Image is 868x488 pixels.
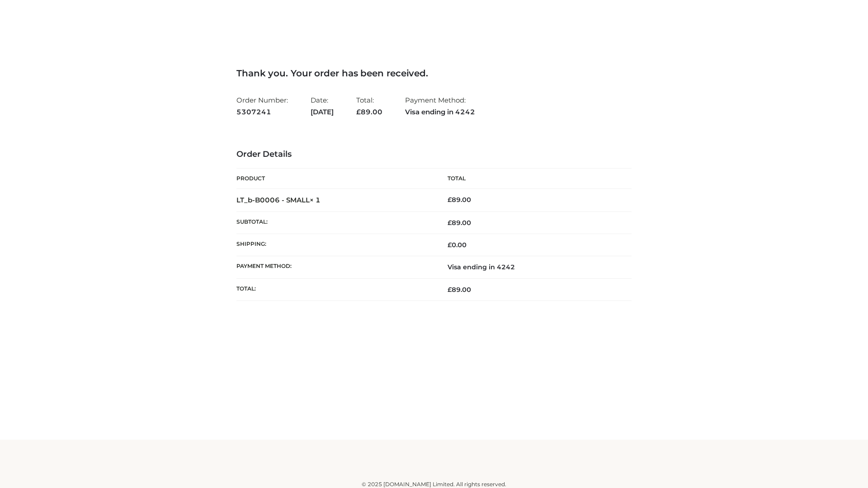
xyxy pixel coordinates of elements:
span: 89.00 [448,286,471,294]
span: £ [448,286,452,294]
th: Total [434,169,632,189]
strong: × 1 [310,196,321,204]
bdi: 0.00 [448,241,467,249]
span: 89.00 [448,219,471,227]
h3: Order Details [236,150,632,160]
span: £ [356,108,361,116]
h3: Thank you. Your order has been received. [236,68,632,79]
strong: LT_b-B0006 - SMALL [236,196,321,204]
li: Total: [356,92,382,120]
li: Payment Method: [405,92,475,120]
span: £ [448,219,452,227]
strong: [DATE] [311,106,334,118]
span: £ [448,196,452,204]
bdi: 89.00 [448,196,471,204]
strong: 5307241 [236,106,288,118]
span: 89.00 [356,108,382,116]
th: Product [236,169,434,189]
span: £ [448,241,452,249]
li: Order Number: [236,92,288,120]
th: Payment method: [236,256,434,278]
li: Date: [311,92,334,120]
strong: Visa ending in 4242 [405,106,475,118]
th: Total: [236,278,434,300]
th: Shipping: [236,234,434,256]
td: Visa ending in 4242 [434,256,632,278]
th: Subtotal: [236,211,434,234]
